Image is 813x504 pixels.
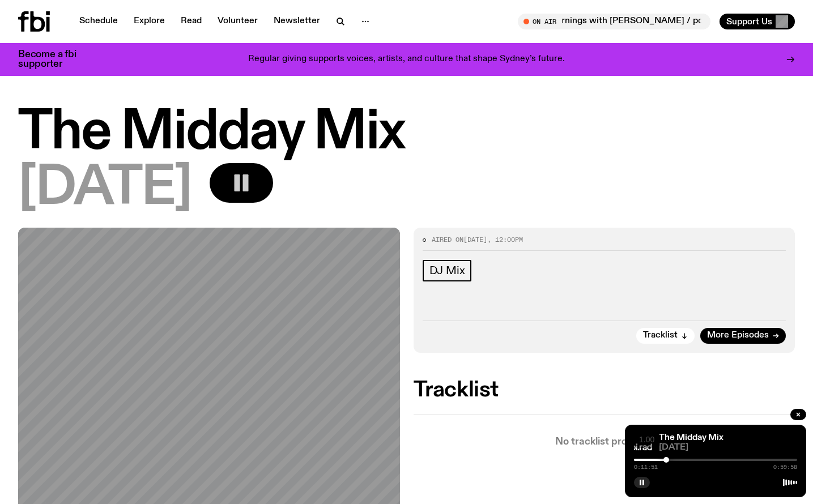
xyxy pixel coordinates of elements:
span: [DATE] [463,235,487,244]
h3: Become a fbi supporter [18,50,91,69]
a: Explore [127,14,172,29]
span: [DATE] [18,163,191,214]
span: Support Us [726,16,772,27]
span: DJ Mix [429,264,465,277]
p: Regular giving supports voices, artists, and culture that shape Sydney’s future. [248,54,565,65]
span: [DATE] [659,443,797,452]
span: Aired on [432,235,463,244]
p: No tracklist provided [414,437,795,447]
span: 0:59:58 [773,464,797,470]
h1: The Midday Mix [18,108,795,159]
button: On AirMornings with [PERSON_NAME] / pop like bubble gum [518,14,710,29]
button: Tracklist [636,328,695,344]
a: Schedule [73,14,125,29]
a: DJ Mix [423,260,472,281]
a: Newsletter [267,14,327,29]
span: Tracklist [643,331,678,340]
button: Support Us [720,14,795,29]
h2: Tracklist [414,380,795,400]
a: The Midday Mix [659,433,723,442]
span: , 12:00pm [487,235,523,244]
span: 0:11:51 [634,464,658,470]
a: More Episodes [700,328,786,344]
a: Read [174,14,208,29]
span: More Episodes [707,331,769,340]
a: Volunteer [211,14,265,29]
